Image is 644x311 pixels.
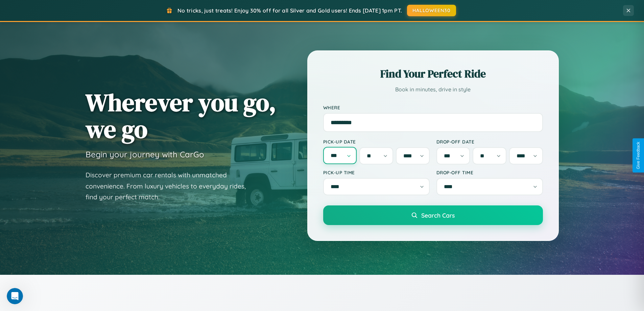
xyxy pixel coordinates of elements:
[636,142,641,169] div: Give Feedback
[7,288,23,304] iframe: Intercom live chat
[323,105,543,110] label: Where
[323,85,543,94] p: Book in minutes, drive in style
[323,66,543,81] h2: Find Your Perfect Ride
[421,212,455,219] span: Search Cars
[407,5,456,16] button: HALLOWEEN30
[323,205,543,225] button: Search Cars
[86,89,276,142] h1: Wherever you go, we go
[436,139,543,145] label: Drop-off Date
[436,170,543,175] label: Drop-off Time
[177,7,402,14] span: No tricks, just treats! Enjoy 30% off for all Silver and Gold users! Ends [DATE] 1pm PT.
[86,149,204,159] h3: Begin your journey with CarGo
[86,170,255,203] p: Discover premium car rentals with unmatched convenience. From luxury vehicles to everyday rides, ...
[323,139,430,145] label: Pick-up Date
[323,170,430,175] label: Pick-up Time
